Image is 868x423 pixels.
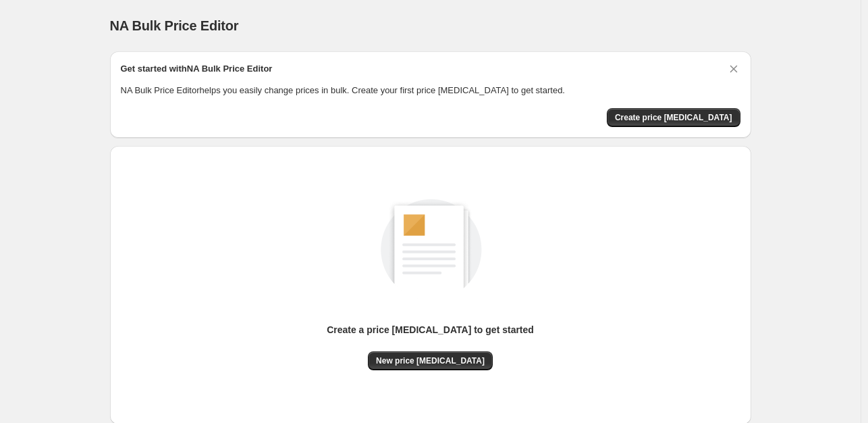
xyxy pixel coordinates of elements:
[727,62,740,76] button: Dismiss card
[376,355,485,366] span: New price [MEDICAL_DATA]
[327,323,534,337] p: Create a price [MEDICAL_DATA] to get started
[607,108,740,127] button: Create price change job
[121,62,273,76] h2: Get started with NA Bulk Price Editor
[368,351,493,370] button: New price [MEDICAL_DATA]
[615,112,732,123] span: Create price [MEDICAL_DATA]
[121,84,740,97] p: NA Bulk Price Editor helps you easily change prices in bulk. Create your first price [MEDICAL_DAT...
[110,18,239,33] span: NA Bulk Price Editor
